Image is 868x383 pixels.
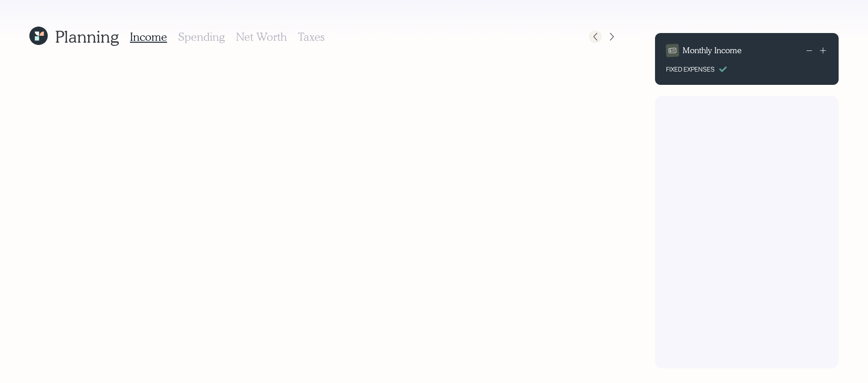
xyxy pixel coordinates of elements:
div: FIXED EXPENSES [666,64,715,74]
h3: Net Worth [236,30,287,44]
h3: Income [130,30,167,44]
h4: Monthly Income [683,45,742,56]
h3: Spending [178,30,225,44]
h1: Planning [55,27,119,46]
h3: Taxes [298,30,325,44]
